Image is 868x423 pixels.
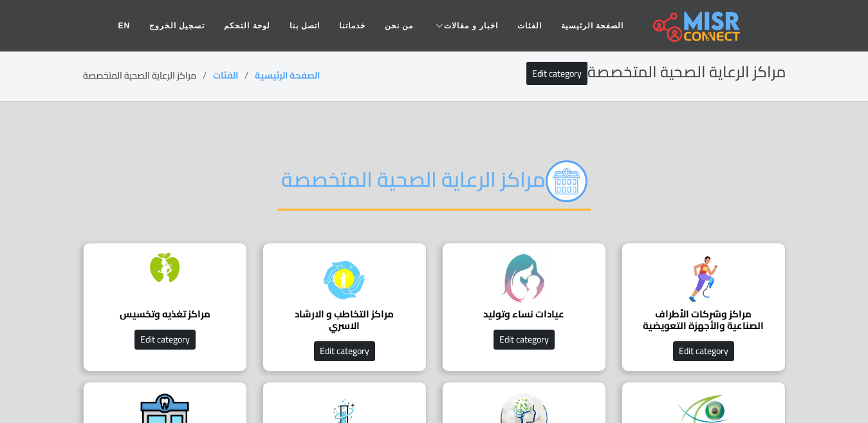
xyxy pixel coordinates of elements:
a: الصفحة الرئيسية [255,67,320,84]
a: الصفحة الرئيسية [551,14,633,38]
h4: مراكز التخاطب و الارشاد الاسري [282,308,407,332]
a: عيادات نساء وتوليد Edit category [434,243,614,371]
h2: مراكز الرعاية الصحية المتخصصة [278,160,591,211]
a: خدماتنا [329,14,375,38]
span: اخبار و مقالات [444,20,498,32]
a: تسجيل الخروج [140,14,214,38]
button: Edit category [673,341,734,361]
a: مراكز وشركات الأطراف الصناعية والأجهزة التعويضية Edit category [614,243,793,371]
img: ZEDPJn4k2fyGo96O5Ukc.jpg [319,253,370,305]
h4: عيادات نساء وتوليد [462,308,586,320]
a: اتصل بنا [280,14,329,38]
button: Edit category [494,330,555,350]
a: اخبار و مقالات [423,14,508,38]
a: Edit category [526,62,587,85]
h4: مراكز تغذيه وتخسيس [103,308,227,320]
a: EN [108,14,140,38]
img: مراكز الرعاية الصحية المتخصصة [546,160,587,202]
a: الفئات [508,14,551,38]
button: Edit category [134,330,196,350]
h4: مراكز وشركات الأطراف الصناعية والأجهزة التعويضية [642,308,766,332]
button: Edit category [314,341,375,361]
a: لوحة التحكم [214,14,279,38]
img: F8hspy63sH3vwY03SVUF.png [139,253,190,282]
img: izRhhoHzLGTYDiorahbq.png [678,253,729,305]
a: من نحن [375,14,423,38]
a: مراكز التخاطب و الارشاد الاسري Edit category [255,243,434,371]
img: main.misr_connect [653,10,739,42]
img: xradYDijvQYZtZcjlICY.jpg [498,253,549,305]
h2: مراكز الرعاية الصحية المتخصصة [526,63,786,82]
li: مراكز الرعاية الصحية المتخصصة [83,69,213,82]
a: مراكز تغذيه وتخسيس Edit category [75,243,255,371]
a: الفئات [213,67,238,84]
